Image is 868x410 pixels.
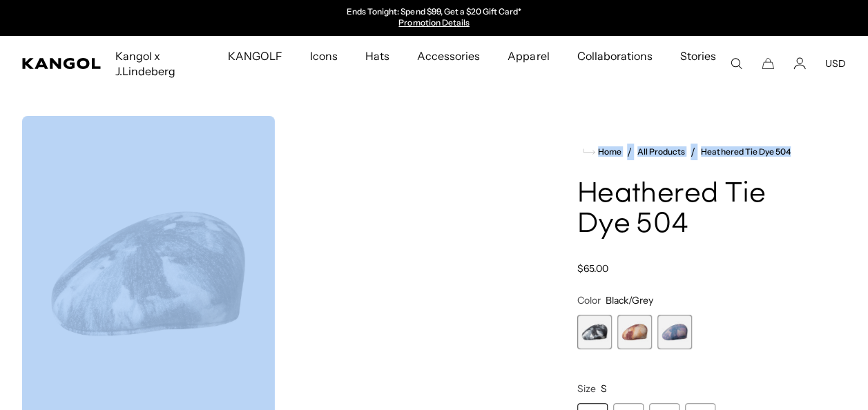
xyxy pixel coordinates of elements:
[213,36,296,76] a: KANGOLF
[365,36,389,76] span: Hats
[701,147,791,157] a: Heathered Tie Dye 504
[494,36,563,76] a: Apparel
[730,57,742,70] summary: Search here
[227,36,282,76] span: KANGOLF
[762,57,774,70] button: Cart
[508,36,549,76] span: Apparel
[403,36,494,76] a: Accessories
[657,315,692,349] div: 3 of 3
[22,58,102,69] a: Kangol
[102,36,213,91] a: Kangol x J.Lindeberg
[398,17,469,28] a: Promotion Details
[825,57,846,70] button: USD
[617,315,652,349] label: Cranberry/Papaya Milk
[292,7,577,29] div: Announcement
[606,294,653,306] span: Black/Grey
[685,144,695,160] li: /
[577,144,813,160] nav: breadcrumbs
[577,315,612,349] div: 1 of 3
[657,315,692,349] label: Glacier/Starry Blue
[292,7,577,29] div: 1 of 2
[577,382,596,395] span: Size
[292,7,577,29] slideshow-component: Announcement bar
[296,36,351,76] a: Icons
[563,36,666,76] a: Collaborations
[637,147,685,157] a: All Products
[621,144,632,160] li: /
[310,36,338,76] span: Icons
[577,294,601,306] span: Color
[577,315,612,349] label: Black/Grey
[577,179,813,240] h1: Heathered Tie Dye 504
[417,36,480,76] span: Accessories
[595,147,621,157] span: Home
[347,7,521,18] p: Ends Tonight: Spend $99, Get a $20 Gift Card*
[666,36,730,91] a: Stories
[793,57,806,70] a: Account
[583,146,621,158] a: Home
[680,36,716,91] span: Stories
[577,36,652,76] span: Collaborations
[577,262,608,275] span: $65.00
[115,36,200,91] span: Kangol x J.Lindeberg
[617,315,652,349] div: 2 of 3
[601,382,607,395] span: S
[351,36,403,76] a: Hats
